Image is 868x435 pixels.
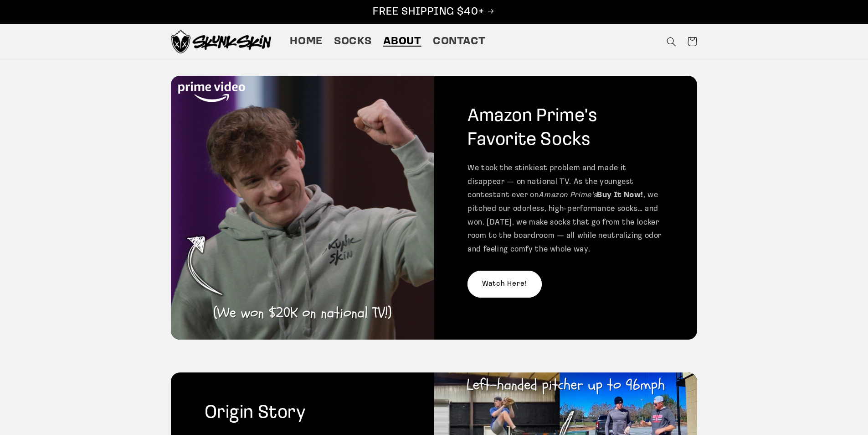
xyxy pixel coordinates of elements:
[539,191,597,199] em: Amazon Prime’s
[467,105,664,152] h2: Amazon Prime's Favorite Socks
[171,30,271,53] img: Skunk Skin Anti-Odor Socks.
[329,29,377,54] a: Socks
[597,191,643,199] strong: Buy It Now!
[661,31,682,52] summary: Search
[334,35,371,49] span: Socks
[383,35,421,49] span: About
[467,271,542,298] a: Watch Here!
[284,29,329,54] a: Home
[10,5,858,19] p: FREE SHIPPING $40+
[377,29,427,54] a: About
[427,29,491,54] a: Contact
[433,35,485,49] span: Contact
[290,35,323,49] span: Home
[467,162,664,256] p: We took the stinkiest problem and made it disappear — on national TV. As the youngest contestant ...
[205,401,306,425] h2: Origin Story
